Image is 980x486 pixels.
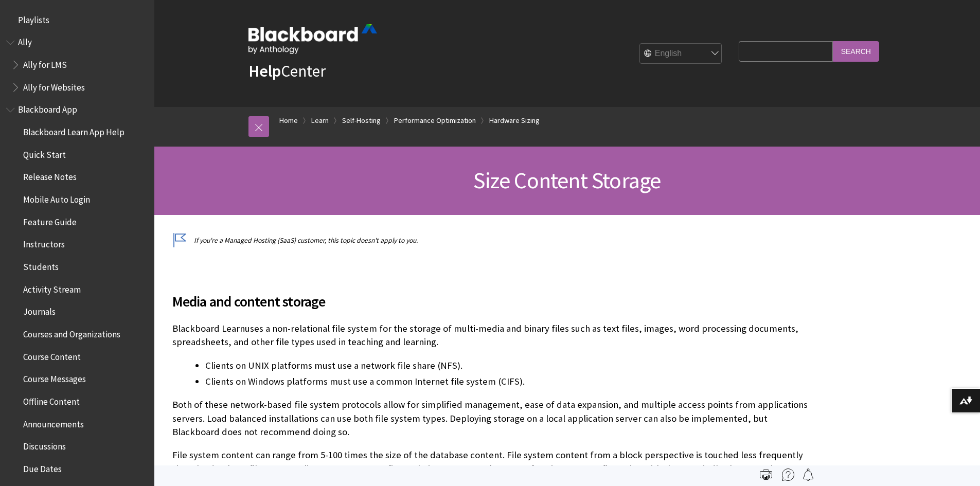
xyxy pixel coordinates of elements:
[23,438,66,452] span: Discussions
[172,322,245,334] span: Blackboard Learn
[248,24,377,54] img: Blackboard by Anthology
[473,166,661,194] span: Size Content Storage
[279,114,298,127] a: Home
[23,258,59,272] span: Students
[248,61,281,81] strong: Help
[782,469,794,481] img: More help
[394,114,476,127] a: Performance Optimization
[23,416,84,429] span: Announcements
[172,398,810,439] p: Both of these network-based file system protocols allow for simplified management, ease of data e...
[802,469,814,481] img: Follow this page
[23,213,77,227] span: Feature Guide
[23,123,124,137] span: Blackboard Learn App Help
[23,56,67,70] span: Ally for LMS
[760,469,772,481] img: Print
[23,371,86,385] span: Course Messages
[172,322,810,349] p: uses a non-relational file system for the storage of multi-media and binary files such as text fi...
[18,34,32,48] span: Ally
[23,303,56,317] span: Journals
[6,11,148,29] nav: Book outline for Playlists
[640,44,722,64] select: Site Language Selector
[205,374,810,389] li: Clients on Windows platforms must use a common Internet file system (CIFS).
[23,326,120,339] span: Courses and Organizations
[23,348,81,362] span: Course Content
[23,281,81,295] span: Activity Stream
[172,236,810,245] p: If you're a Managed Hosting (SaaS) customer, this topic doesn't apply to you.
[18,11,49,25] span: Playlists
[23,460,62,474] span: Due Dates
[23,79,85,93] span: Ally for Websites
[23,393,80,407] span: Offline Content
[23,191,90,205] span: Mobile Auto Login
[23,169,77,183] span: Release Notes
[833,41,879,61] input: Search
[18,101,77,115] span: Blackboard App
[205,358,810,373] li: Clients on UNIX platforms must use a network file share (NFS).
[23,236,65,250] span: Instructors
[6,34,148,96] nav: Book outline for Anthology Ally Help
[23,146,66,160] span: Quick Start
[248,61,326,81] a: HelpCenter
[311,114,329,127] a: Learn
[342,114,381,127] a: Self-Hosting
[489,114,540,127] a: Hardware Sizing
[172,291,810,312] span: Media and content storage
